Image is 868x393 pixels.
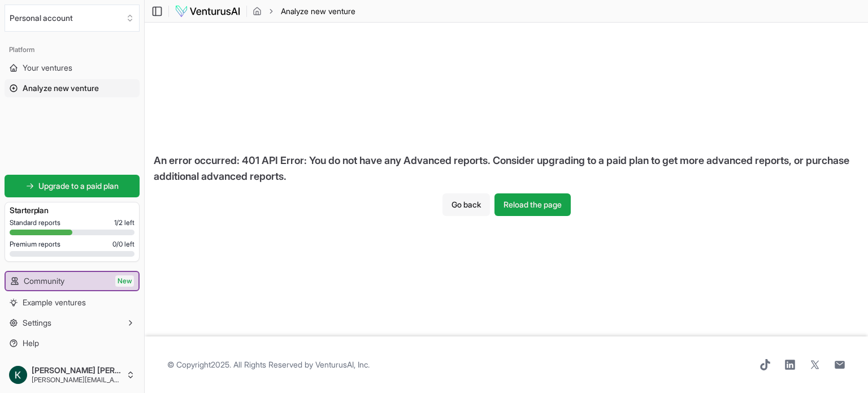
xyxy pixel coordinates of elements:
[115,275,134,287] span: New
[32,365,121,375] span: [PERSON_NAME] [PERSON_NAME]
[281,6,355,17] span: Analyze new venture
[23,317,51,329] span: Settings
[5,334,140,352] a: Help
[5,314,140,332] button: Settings
[167,359,370,370] span: © Copyright 2025 . All Rights Reserved by .
[5,79,140,97] a: Analyze new venture
[145,144,868,193] div: An error occurred: 401 API Error: You do not have any Advanced reports. Consider upgrading to a p...
[10,240,60,249] span: Premium reports
[442,193,490,216] button: Go back
[23,297,86,308] span: Example ventures
[9,366,27,384] img: ACg8ocLikxVos0aXt-_CHM6-3aU_snja7wj6ywZos-aUb6vkz_Iv0Q=s96-c
[5,59,140,77] a: Your ventures
[23,83,99,94] span: Analyze new venture
[10,218,60,227] span: Standard reports
[6,272,138,290] a: CommunityNew
[494,193,571,216] button: Reload the page
[5,361,140,388] button: [PERSON_NAME] [PERSON_NAME][PERSON_NAME][EMAIL_ADDRESS][PERSON_NAME][DOMAIN_NAME]
[10,205,134,216] h3: Starter plan
[5,41,140,59] div: Platform
[315,360,368,369] a: VenturusAI, Inc
[5,293,140,312] a: Example ventures
[5,175,140,197] a: Upgrade to a paid plan
[23,338,39,349] span: Help
[175,5,241,18] img: logo
[112,240,134,249] span: 0 / 0 left
[5,5,140,32] button: Select an organization
[23,62,72,74] span: Your ventures
[114,218,134,227] span: 1 / 2 left
[253,6,355,17] nav: breadcrumb
[32,375,121,385] span: [PERSON_NAME][EMAIL_ADDRESS][PERSON_NAME][DOMAIN_NAME]
[38,180,119,192] span: Upgrade to a paid plan
[24,275,64,287] span: Community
